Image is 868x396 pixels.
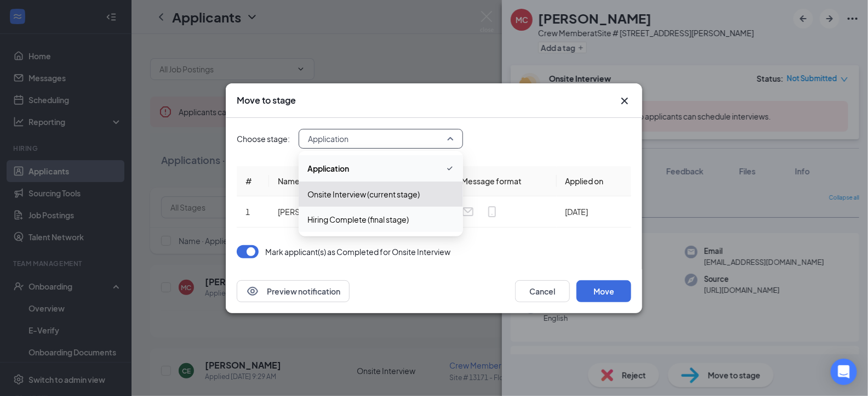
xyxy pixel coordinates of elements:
button: EyePreview notification [237,280,350,302]
td: [DATE] [557,196,631,228]
svg: Email [461,205,475,218]
span: Application [307,162,349,174]
th: Message format [453,166,557,196]
span: 1 [245,207,250,217]
p: Mark applicant(s) as Completed for Onsite Interview [265,246,450,257]
span: Onsite Interview (current stage) [307,188,420,200]
svg: Eye [246,285,259,298]
svg: Cross [618,94,631,108]
th: # [237,166,269,196]
td: [PERSON_NAME] [269,196,376,228]
h3: Move to stage [237,94,296,106]
th: Name [269,166,376,196]
svg: MobileSms [486,205,499,218]
button: Close [618,94,631,108]
th: Applied on [557,166,631,196]
button: Move [576,280,631,302]
div: Open Intercom Messenger [831,359,857,385]
svg: Checkmark [446,162,454,175]
span: Application [308,131,349,147]
span: Choose stage: [237,133,290,145]
span: Hiring Complete (final stage) [307,213,409,225]
button: Cancel [515,280,570,302]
